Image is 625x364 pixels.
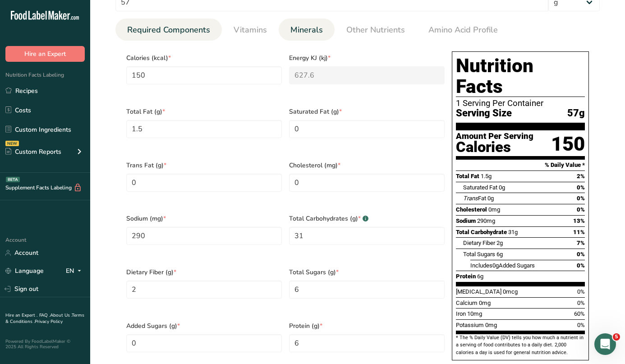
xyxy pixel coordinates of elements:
div: 150 [551,132,585,156]
section: % Daily Value * [456,160,585,170]
span: Total Carbohydrates (g) [289,214,445,223]
span: Includes Added Sugars [470,262,535,269]
span: 0% [577,322,585,328]
span: Saturated Fat (g) [289,107,445,116]
span: 0g [499,184,505,191]
div: Calories [456,141,533,154]
iframe: Intercom live chat [594,333,616,355]
span: 0% [577,251,585,258]
span: Dietary Fiber (g) [126,267,282,277]
span: Energy KJ (kj) [289,53,445,63]
span: 2% [577,173,585,180]
span: 5 [613,333,620,341]
div: BETA [6,177,20,182]
span: Saturated Fat [463,184,497,191]
span: Minerals [290,24,323,36]
span: Potassium [456,322,484,328]
span: 2g [496,240,503,246]
span: 0% [577,262,585,269]
span: Other Nutrients [346,24,405,36]
button: Hire an Expert [5,46,85,62]
span: Trans Fat (g) [126,161,282,170]
div: Amount Per Serving [456,132,533,141]
i: Trans [463,195,478,202]
span: [MEDICAL_DATA] [456,288,501,295]
div: NEW [5,141,19,146]
div: Custom Reports [5,147,61,157]
span: 10mg [467,310,482,317]
span: Dietary Fiber [463,240,495,246]
span: 60% [574,310,585,317]
span: 0g [492,262,499,269]
a: Hire an Expert . [5,312,37,318]
span: 11% [573,229,585,235]
span: Sodium (mg) [126,214,282,223]
span: 57g [567,108,585,119]
span: Total Fat (g) [126,107,282,116]
a: Language [5,263,44,279]
span: 0mcg [503,288,518,295]
span: Added Sugars (g) [126,321,282,331]
div: Powered By FoodLabelMaker © 2025 All Rights Reserved [5,339,85,350]
span: 31g [508,229,518,235]
span: Total Fat [456,173,479,180]
span: Protein [456,273,476,280]
span: 0% [577,206,585,213]
a: Terms & Conditions . [5,312,84,325]
span: 0% [577,184,585,191]
span: 1.5g [481,173,492,180]
span: Amino Acid Profile [428,24,498,36]
a: Privacy Policy [35,318,63,325]
span: Total Carbohydrate [456,229,507,235]
div: EN [66,266,85,276]
span: Serving Size [456,108,512,119]
h1: Nutrition Facts [456,55,585,97]
span: Fat [463,195,486,202]
span: Total Sugars [463,251,495,258]
span: Protein (g) [289,321,445,331]
span: Sodium [456,217,476,224]
span: 6g [477,273,483,280]
a: FAQ . [39,312,50,318]
span: Calcium [456,299,478,306]
span: Required Components [127,24,210,36]
span: 0% [577,299,585,306]
span: Cholesterol [456,206,487,213]
section: * The % Daily Value (DV) tells you how much a nutrient in a serving of food contributes to a dail... [456,334,585,356]
span: 0% [577,195,585,202]
span: 290mg [477,217,495,224]
span: 0g [487,195,494,202]
a: About Us . [50,312,72,318]
span: 7% [577,240,585,246]
span: Total Sugars (g) [289,267,445,277]
span: Vitamins [234,24,267,36]
span: 0mg [479,299,491,306]
span: Cholesterol (mg) [289,161,445,170]
span: 6g [496,251,503,258]
span: Iron [456,310,466,317]
span: 0% [577,288,585,295]
span: 0mg [488,206,500,213]
span: 0mg [485,322,497,328]
span: Calories (kcal) [126,53,282,63]
div: 1 Serving Per Container [456,99,585,108]
span: 13% [573,217,585,224]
